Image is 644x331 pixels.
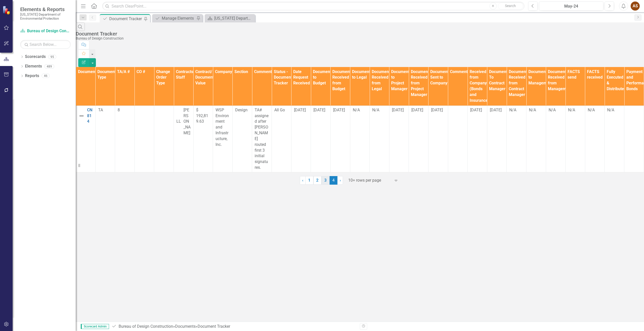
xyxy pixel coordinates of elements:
[468,106,487,172] td: Double-Click to Edit
[118,107,132,113] p: 8
[539,2,603,11] button: May-24
[566,106,585,172] td: Double-Click to Edit
[605,106,624,172] td: Double-Click to Edit
[102,2,524,11] input: Search ClearPoint...
[76,31,641,37] div: Document Tracker
[76,37,641,40] div: Bureau of Design Construction
[529,107,543,113] div: N/A
[87,107,93,125] a: CN814
[509,107,524,113] div: N/A
[183,107,191,136] div: [PERSON_NAME]
[448,106,468,172] td: Double-Click to Edit
[153,15,195,21] a: Manage Elements
[252,106,272,172] td: Double-Click to Edit
[176,119,181,124] div: LL
[505,4,516,8] span: Search
[25,63,42,69] a: Elements
[370,106,389,172] td: Double-Click to Edit
[585,106,605,172] td: Double-Click to Edit
[372,107,387,113] div: N/A
[162,15,195,21] div: Manage Elements
[154,106,174,172] td: Double-Click to Edit
[115,106,135,172] td: Double-Click to Edit
[135,106,154,172] td: Double-Click to Edit
[353,107,367,113] div: N/A
[311,106,331,172] td: Double-Click to Edit
[119,324,173,329] a: Bureau of Design Construction
[330,176,338,185] span: 4
[607,107,622,113] div: N/A
[487,106,507,172] td: Double-Click to Edit
[470,108,482,112] span: [DATE]
[206,15,254,21] a: [US_STATE] Department of Environmental Protection
[25,73,39,79] a: Reports
[498,3,523,10] button: Search
[549,107,563,113] div: N/A
[112,324,356,329] div: » »
[20,12,71,21] small: [US_STATE] Department of Environmental Protection
[48,55,56,59] div: 95
[272,106,291,172] td: Double-Click to Edit
[232,106,252,172] td: Double-Click to Edit
[313,176,321,185] a: 2
[305,176,313,185] a: 1
[431,108,443,112] span: [DATE]
[624,106,644,172] td: Double-Click to Edit
[274,108,285,112] span: All Go
[294,108,306,112] span: [DATE]
[546,106,566,172] td: Double-Click to Edit
[526,106,546,172] td: Double-Click to Edit
[214,15,254,21] div: [US_STATE] Department of Environmental Protection
[81,324,109,329] span: Scorecard Admin
[175,324,196,329] a: Documents
[42,74,50,78] div: 46
[507,106,526,172] td: Double-Click to Edit
[174,106,194,172] td: Double-Click to Edit
[631,2,640,11] button: AS
[350,106,370,172] td: Double-Click to Edit
[541,3,602,9] div: May-24
[409,106,428,172] td: Double-Click to Edit
[196,108,208,124] span: $ 192,819.63
[76,106,96,172] td: Double-Click to Edit Right Click for Context Menu
[98,108,103,112] span: TA
[20,40,71,49] input: Search Below...
[95,106,115,172] td: Double-Click to Edit
[20,28,71,34] a: Bureau of Design Construction
[109,16,143,22] div: Document Tracker
[302,178,303,183] span: ‹
[333,108,345,112] span: [DATE]
[588,107,602,113] div: N/A
[321,176,330,185] a: 3
[198,324,230,329] div: Document Tracker
[411,108,423,112] span: [DATE]
[255,107,269,171] p: TA# assigned after [PERSON_NAME] routed first 3 initial signatures.
[213,106,233,172] td: Double-Click to Edit
[193,106,213,172] td: Double-Click to Edit
[490,108,502,112] span: [DATE]
[235,108,248,112] span: Design
[392,108,404,112] span: [DATE]
[216,107,230,148] p: WSP Environment and Infrastructure, Inc.
[2,6,11,15] img: ClearPoint Strategy
[330,106,350,172] td: Double-Click to Edit
[25,54,46,60] a: Scorecards
[568,107,582,113] div: N/A
[20,6,71,12] span: Elements & Reports
[428,106,448,172] td: Double-Click to Edit
[340,178,341,183] span: ›
[44,64,54,69] div: 489
[291,106,311,172] td: Double-Click to Edit
[389,106,409,172] td: Double-Click to Edit
[78,113,85,119] img: Not Defined
[313,108,325,112] span: [DATE]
